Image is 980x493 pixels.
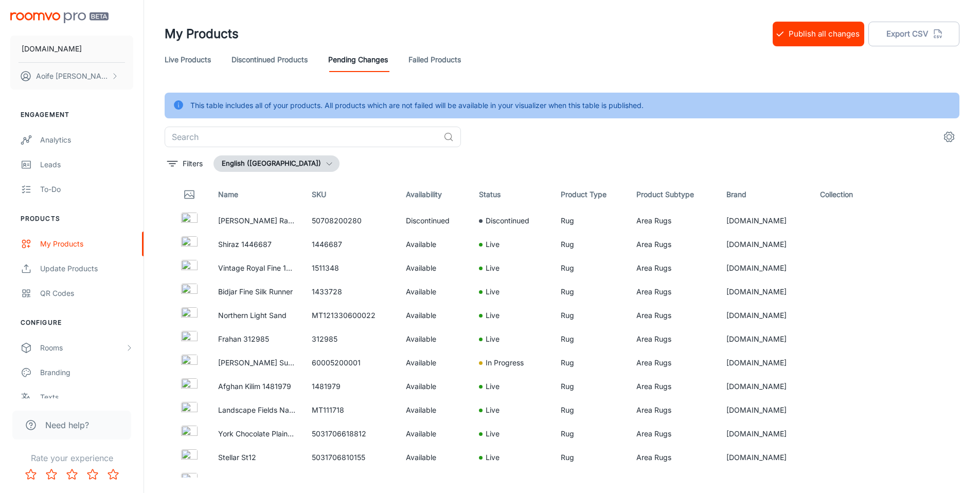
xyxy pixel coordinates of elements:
p: In Progress [486,357,524,368]
td: Rug [553,304,628,327]
td: Rug [553,233,628,256]
td: Available [398,375,471,398]
td: 5031706618812 [304,422,398,446]
td: Available [398,446,471,469]
td: Discontinued [398,209,471,233]
td: 1431138 [304,469,398,493]
td: Available [398,469,471,493]
td: Area Rugs [628,327,718,351]
th: Product Type [553,180,628,209]
div: Update Products [40,263,133,274]
a: Live Products [165,47,211,72]
td: 1446687 [304,233,398,256]
td: 1481979 [304,375,398,398]
h1: My Products [165,25,239,43]
p: Live [486,476,500,487]
td: Available [398,280,471,304]
button: Rate 3 star [62,464,82,485]
div: Leads [40,159,133,170]
p: Live [486,333,500,345]
p: Bidjar Fine Silk Runner [218,286,296,297]
p: Live [486,262,500,274]
td: MT121330600022 [304,304,398,327]
button: Rate 2 star [41,464,62,485]
td: [DOMAIN_NAME] [718,375,811,398]
th: SKU [304,180,398,209]
p: [PERSON_NAME] Sunflower Pink Circle 060005 [218,357,296,368]
p: York Chocolate Plain Rug [218,428,296,439]
td: MT111718 [304,398,398,422]
td: [DOMAIN_NAME] [718,422,811,446]
a: Pending Changes [328,47,388,72]
td: [DOMAIN_NAME] [718,233,811,256]
p: [PERSON_NAME] Rainforest Tropical Night 50708 [218,215,296,226]
th: Name [210,180,304,209]
p: Live [486,286,500,297]
td: Area Rugs [628,446,718,469]
td: Area Rugs [628,422,718,446]
p: Live [486,428,500,439]
th: Brand [718,180,811,209]
td: Rug [553,209,628,233]
a: Failed Products [408,47,461,72]
p: Vintage Royal Fine 1511348 [218,262,296,274]
p: [DOMAIN_NAME] [22,43,82,55]
p: Afghan Kilim 1481979 [218,381,296,392]
p: Live [486,404,500,416]
input: Search [165,127,439,147]
button: English ([GEOGRAPHIC_DATA]) [213,155,340,172]
a: Discontinued Products [231,47,308,72]
span: Need help? [45,419,89,431]
p: Stellar St12 [218,452,296,463]
button: filter [165,155,205,172]
p: Landscape Fields Natural [218,404,296,416]
td: Available [398,422,471,446]
p: Rate your experience [8,452,135,464]
td: 60005200001 [304,351,398,375]
p: Aoife [PERSON_NAME] [36,71,109,82]
p: Frahan 312985 [218,333,296,345]
td: 312985 [304,327,398,351]
button: [DOMAIN_NAME] [10,36,133,62]
td: [DOMAIN_NAME] [718,398,811,422]
td: Available [398,398,471,422]
td: Available [398,327,471,351]
td: Rug [553,327,628,351]
td: Rug [553,256,628,280]
img: Roomvo PRO Beta [10,12,109,23]
td: Area Rugs [628,398,718,422]
td: Rug [553,351,628,375]
div: Rooms [40,342,125,354]
p: Abadeh 1431138 [218,476,296,487]
p: Filters [183,158,203,169]
td: 1511348 [304,256,398,280]
td: Available [398,351,471,375]
td: Area Rugs [628,375,718,398]
button: Rate 4 star [82,464,103,485]
td: Area Rugs [628,209,718,233]
p: Shiraz 1446687 [218,239,296,250]
th: Status [471,180,552,209]
td: Area Rugs [628,280,718,304]
td: Area Rugs [628,351,718,375]
div: This table includes all of your products. All products which are not failed will be available in ... [190,96,644,115]
td: Area Rugs [628,469,718,493]
td: Rug [553,446,628,469]
td: Area Rugs [628,256,718,280]
td: Area Rugs [628,304,718,327]
td: 1433728 [304,280,398,304]
td: Rug [553,422,628,446]
td: Area Rugs [628,233,718,256]
button: Rate 5 star [103,464,123,485]
td: [DOMAIN_NAME] [718,446,811,469]
td: 5031706810155 [304,446,398,469]
button: Export CSV [868,22,960,46]
td: [DOMAIN_NAME] [718,304,811,327]
th: Product Subtype [628,180,718,209]
button: Aoife [PERSON_NAME] [10,63,133,90]
button: Publish all changes [773,22,864,46]
div: QR Codes [40,288,133,299]
td: [DOMAIN_NAME] [718,280,811,304]
div: Branding [40,367,133,378]
td: [DOMAIN_NAME] [718,469,811,493]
